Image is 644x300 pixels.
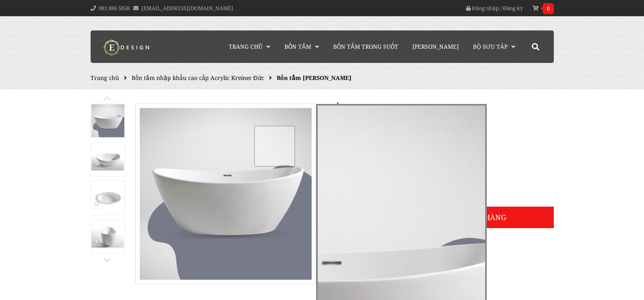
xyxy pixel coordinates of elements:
[406,30,465,63] a: [PERSON_NAME]
[327,30,404,63] a: Bồn Tắm Trong Suốt
[99,4,130,12] a: 081 886 5858
[543,3,554,14] span: 0
[412,43,459,50] span: [PERSON_NAME]
[91,74,119,82] a: Trang chủ
[277,74,351,82] span: Bồn tắm [PERSON_NAME]
[473,43,507,50] span: Bộ Sưu Tập
[141,4,233,12] a: [EMAIL_ADDRESS][DOMAIN_NAME]
[91,225,124,247] img: Bồn tắm Lorna Kreiner
[132,74,264,82] a: Bồn tắm nhập khẩu cao cấp Acrylic Kreiner Đức
[229,43,262,50] span: Trang chủ
[91,104,124,137] img: Bồn tắm Lorna Kreiner
[278,30,325,63] a: Bồn Tắm
[500,4,502,12] span: /
[467,30,521,63] a: Bộ Sưu Tập
[284,43,311,50] span: Bồn Tắm
[223,30,276,63] a: Trang chủ
[97,39,158,56] img: logo Kreiner Germany - Edesign Interior
[333,43,398,50] span: Bồn Tắm Trong Suốt
[91,148,124,170] img: Bồn tắm Lorna Kreiner
[91,187,124,209] img: Bồn tắm Lorna Kreiner
[328,101,554,116] h1: Bồn tắm [PERSON_NAME]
